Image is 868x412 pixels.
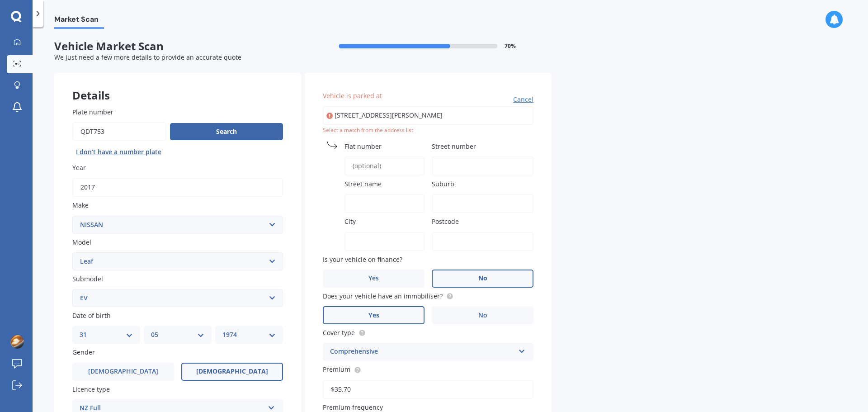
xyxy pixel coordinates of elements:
[323,365,350,374] span: Premium
[54,73,301,100] div: Details
[330,346,514,357] div: Comprehensive
[196,368,268,375] span: [DEMOGRAPHIC_DATA]
[72,145,165,159] button: I don’t have a number plate
[344,156,425,175] input: (optional)
[513,95,533,104] span: Cancel
[54,53,241,62] span: We just need a few more details to provide an accurate quote
[344,142,382,151] span: Flat number
[368,275,379,282] span: Yes
[344,180,382,188] span: Street name
[72,275,103,283] span: Submodel
[170,123,283,140] button: Search
[368,312,379,319] span: Yes
[323,106,533,125] input: Enter address
[323,255,402,264] span: Is your vehicle on finance?
[54,15,104,27] span: Market Scan
[432,180,454,188] span: Suburb
[72,311,111,320] span: Date of birth
[88,368,158,375] span: [DEMOGRAPHIC_DATA]
[478,312,487,319] span: No
[323,380,533,399] input: Enter premium
[72,201,89,210] span: Make
[344,218,356,226] span: City
[72,385,110,393] span: Licence type
[72,348,95,357] span: Gender
[10,335,24,349] img: ACg8ocLOTiZA_hUlGKefBv1m2YC7_mfTT5S0nU4bMkXOMXSLFg27ufJeTg=s96-c
[432,142,476,151] span: Street number
[323,91,382,100] span: Vehicle is parked at
[72,238,91,246] span: Model
[505,43,516,49] span: 70 %
[323,127,533,134] div: Select a match from the address list
[72,163,86,172] span: Year
[72,178,283,197] input: YYYY
[323,328,355,337] span: Cover type
[323,292,443,300] span: Does your vehicle have an immobiliser?
[72,122,166,141] input: Enter plate number
[72,108,113,116] span: Plate number
[323,403,383,412] span: Premium frequency
[478,275,487,282] span: No
[54,40,303,53] span: Vehicle Market Scan
[432,218,459,226] span: Postcode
